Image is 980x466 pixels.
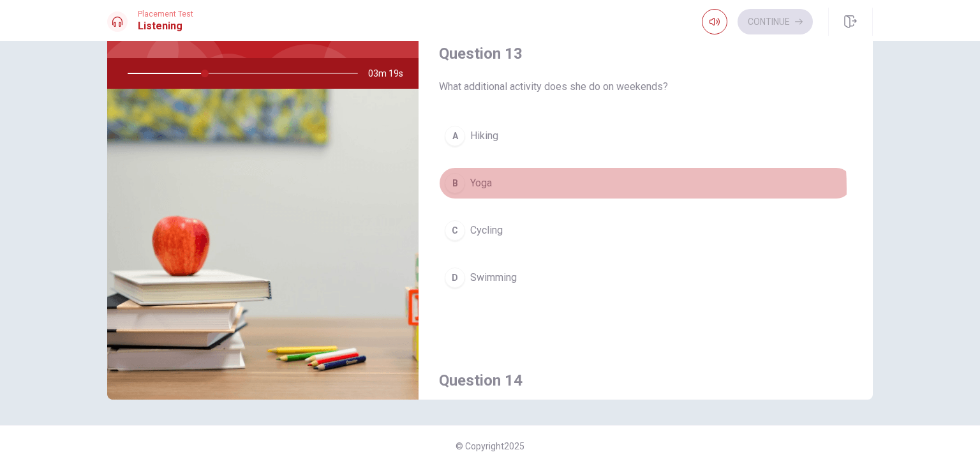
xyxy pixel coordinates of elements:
span: What additional activity does she do on weekends? [439,79,852,94]
button: BYoga [439,167,852,199]
span: Swimming [470,270,517,285]
button: AHiking [439,120,852,152]
h1: Listening [138,19,193,34]
span: © Copyright 2025 [456,441,524,451]
div: A [445,126,465,146]
button: DSwimming [439,262,852,294]
button: CCycling [439,214,852,246]
span: Cycling [470,223,503,238]
span: Yoga [470,176,492,191]
div: B [445,173,465,193]
span: 03m 19s [368,58,413,89]
h4: Question 13 [439,43,852,64]
div: D [445,267,465,288]
img: A Health and Fitness Routine [107,89,419,400]
div: C [445,220,465,241]
h4: Question 14 [439,370,852,391]
span: Hiking [470,128,498,144]
span: Placement Test [138,10,193,19]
